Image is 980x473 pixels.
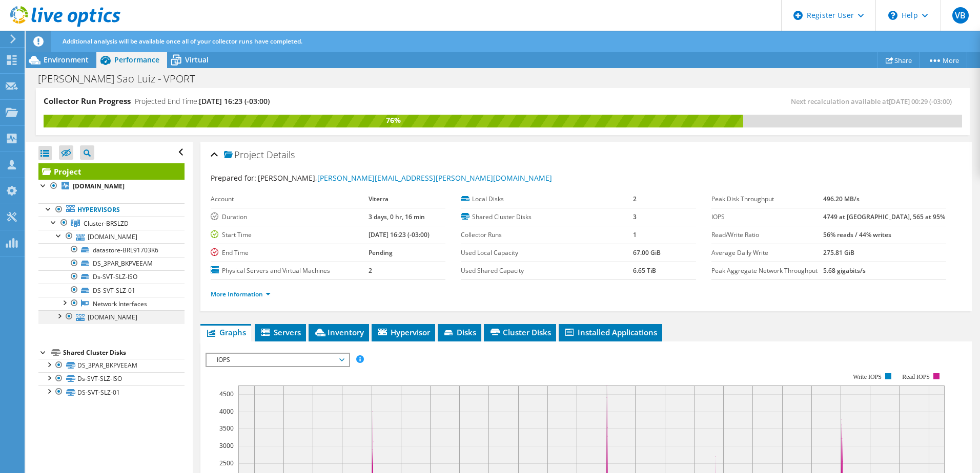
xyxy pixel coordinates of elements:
a: [PERSON_NAME][EMAIL_ADDRESS][PERSON_NAME][DOMAIN_NAME] [317,173,552,183]
a: Ds-SVT-SLZ-ISO [38,372,185,385]
a: Hypervisors [38,203,185,217]
a: Cluster-BRSLZD [38,217,185,230]
a: [DOMAIN_NAME] [38,180,185,193]
label: Local Disks [461,194,633,204]
b: 4749 at [GEOGRAPHIC_DATA], 565 at 95% [823,212,945,221]
span: Additional analysis will be available once all of your collector runs have completed. [63,37,302,46]
label: Prepared for: [211,173,256,183]
label: Used Shared Capacity [461,266,633,276]
text: 3500 [219,424,234,433]
text: Read IOPS [902,373,930,380]
span: [DATE] 16:23 (-03:00) [199,96,270,106]
span: Disks [443,327,476,337]
a: DS-SVT-SLZ-01 [38,385,185,399]
label: Used Local Capacity [461,248,633,258]
a: [DOMAIN_NAME] [38,310,185,324]
span: IOPS [212,354,343,366]
b: 3 [633,212,637,221]
a: Share [877,52,920,68]
a: DS-SVT-SLZ-01 [38,284,185,297]
a: Network Interfaces [38,297,185,310]
label: Duration [211,212,369,222]
a: datastore-BRL91703K6 [38,243,185,256]
a: More [920,52,967,68]
span: Installed Applications [564,327,657,337]
a: [DOMAIN_NAME] [38,230,185,243]
span: Virtual [185,55,209,64]
h4: Projected End Time: [135,96,270,107]
b: 275.81 GiB [823,248,854,257]
label: Physical Servers and Virtual Machines [211,266,369,276]
a: Project [38,163,185,180]
text: 4000 [219,407,234,416]
b: 6.65 TiB [633,266,656,275]
b: Pending [369,248,393,257]
span: [PERSON_NAME], [258,173,552,183]
text: 2500 [219,459,234,467]
b: 3 days, 0 hr, 16 min [369,212,425,221]
label: Account [211,194,369,204]
label: Peak Aggregate Network Throughput [711,266,824,276]
span: VB [952,7,969,24]
label: Collector Runs [461,230,633,240]
b: [DOMAIN_NAME] [73,182,125,190]
label: Start Time [211,230,369,240]
span: Cluster Disks [489,327,551,337]
h1: [PERSON_NAME] Sao Luiz - VPORT [33,73,211,84]
b: 56% reads / 44% writes [823,230,891,239]
label: Read/Write Ratio [711,230,824,240]
span: Performance [114,55,159,64]
span: Hypervisor [377,327,430,337]
b: 2 [633,195,637,203]
label: IOPS [711,212,824,222]
svg: \n [888,11,897,20]
span: Project [224,150,264,160]
span: [DATE] 00:29 (-03:00) [889,97,952,106]
span: Servers [260,327,301,337]
label: End Time [211,248,369,258]
b: 496.20 MB/s [823,195,860,203]
span: Environment [44,55,89,64]
b: 2 [369,266,372,275]
text: Write IOPS [853,373,882,380]
span: Cluster-BRSLZD [84,219,129,228]
a: More Information [211,290,271,298]
a: DS_3PAR_BKPVEEAM [38,257,185,270]
b: Viterra [369,195,389,203]
text: 4500 [219,390,234,398]
b: 5.68 gigabits/s [823,266,866,275]
b: 67.00 GiB [633,248,661,257]
a: DS_3PAR_BKPVEEAM [38,359,185,372]
div: 76% [44,115,743,126]
span: Details [267,148,295,161]
b: [DATE] 16:23 (-03:00) [369,230,430,239]
span: Next recalculation available at [791,97,957,106]
a: Ds-SVT-SLZ-ISO [38,270,185,284]
label: Peak Disk Throughput [711,194,824,204]
label: Average Daily Write [711,248,824,258]
text: 3000 [219,441,234,450]
label: Shared Cluster Disks [461,212,633,222]
div: Shared Cluster Disks [63,347,185,359]
span: Graphs [206,327,246,337]
b: 1 [633,230,637,239]
span: Inventory [314,327,364,337]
